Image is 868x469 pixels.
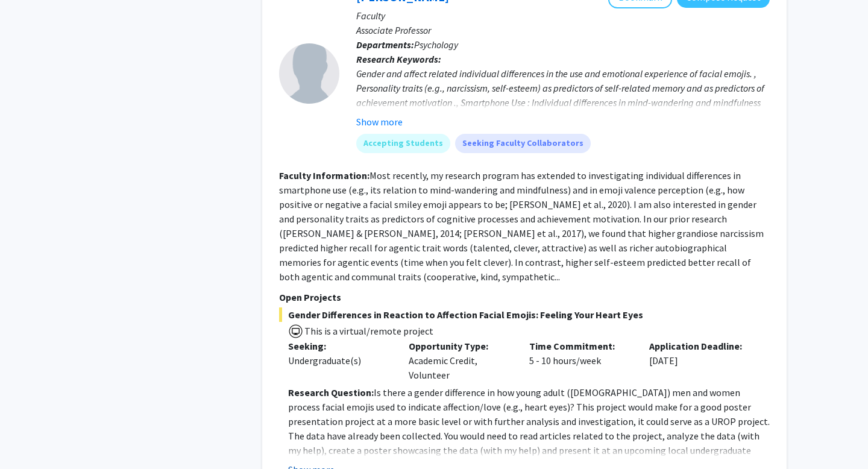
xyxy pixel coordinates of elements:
mat-chip: Seeking Faculty Collaborators [455,134,591,153]
div: Gender and affect related individual differences in the use and emotional experience of facial em... [356,66,770,153]
p: Faculty [356,8,770,23]
div: 5 - 10 hours/week [520,339,641,382]
span: Gender Differences in Reaction to Affection Facial Emojis: Feeling Your Heart Eyes [279,307,770,322]
iframe: Chat [9,415,51,460]
p: Time Commitment: [529,339,632,353]
p: Open Projects [279,290,770,304]
mat-chip: Accepting Students [356,134,450,153]
div: Undergraduate(s) [288,353,391,368]
p: Application Deadline: [649,339,752,353]
strong: Research Question: [288,386,374,398]
b: Faculty Information: [279,169,370,181]
p: Opportunity Type: [409,339,511,353]
p: Seeking: [288,339,391,353]
div: Academic Credit, Volunteer [400,339,520,382]
b: Research Keywords: [356,53,441,65]
fg-read-more: Most recently, my research program has extended to investigating individual differences in smartp... [279,169,764,283]
span: This is a virtual/remote project [303,325,433,337]
button: Show more [356,115,403,129]
p: Associate Professor [356,23,770,37]
div: [DATE] [640,339,761,382]
b: Departments: [356,39,414,51]
span: Psychology [414,39,458,51]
